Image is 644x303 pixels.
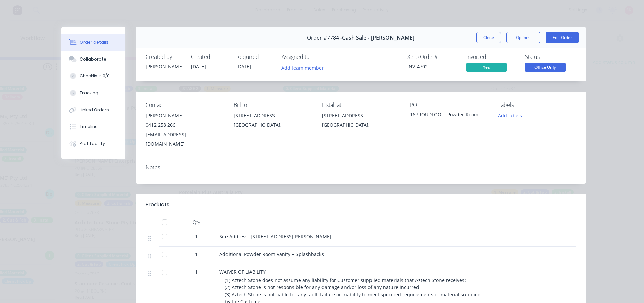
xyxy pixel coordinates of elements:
div: [STREET_ADDRESS] [234,111,311,120]
div: [GEOGRAPHIC_DATA], [322,120,399,130]
button: Add labels [495,111,526,120]
div: Contact [146,102,223,108]
button: Linked Orders [61,101,125,118]
div: PO [410,102,487,108]
div: Xero Order # [407,54,458,60]
button: Office Only [525,63,566,73]
div: Invoiced [466,54,517,60]
div: Assigned to [282,54,349,60]
div: Install at [322,102,399,108]
span: 1 [195,233,198,240]
button: Order details [61,34,125,51]
div: Collaborate [80,56,106,62]
button: Edit Order [546,32,579,43]
div: [EMAIL_ADDRESS][DOMAIN_NAME] [146,130,223,149]
div: Tracking [80,90,98,96]
div: Bill to [234,102,311,108]
div: Created [191,54,228,60]
span: Order #7784 - [307,34,342,41]
button: Checklists 0/0 [61,68,125,85]
button: Add team member [278,63,327,72]
div: Order details [80,39,109,45]
div: Notes [146,164,576,171]
button: Options [506,32,540,43]
div: 16PROUDFOOT- Powder Room [410,111,487,120]
div: Status [525,54,576,60]
span: Cash Sale - [PERSON_NAME] [342,34,414,41]
div: Created by [146,54,183,60]
button: Add team member [282,63,328,72]
span: Office Only [525,63,566,71]
div: Products [146,201,169,209]
button: Tracking [61,85,125,101]
div: [STREET_ADDRESS][GEOGRAPHIC_DATA], [322,111,399,133]
span: 1 [195,268,198,275]
div: [STREET_ADDRESS][GEOGRAPHIC_DATA], [234,111,311,133]
span: [DATE] [236,63,251,70]
div: Required [236,54,273,60]
div: [GEOGRAPHIC_DATA], [234,120,311,130]
span: Additional Powder Room Vanity + Splashbacks [219,251,324,257]
button: Profitability [61,135,125,152]
div: Linked Orders [80,107,109,113]
button: Collaborate [61,51,125,68]
div: Timeline [80,124,98,130]
span: WAIVER OF LIABILITY [219,269,266,275]
span: 1 [195,251,198,258]
div: [PERSON_NAME] [146,63,183,70]
span: Yes [466,63,507,71]
button: Close [476,32,501,43]
div: [STREET_ADDRESS] [322,111,399,120]
span: Site Address: [STREET_ADDRESS][PERSON_NAME] [219,233,331,240]
div: 0412 258 266 [146,120,223,130]
div: [PERSON_NAME]0412 258 266[EMAIL_ADDRESS][DOMAIN_NAME] [146,111,223,149]
div: INV-4702 [407,63,458,70]
span: [DATE] [191,63,206,70]
div: [PERSON_NAME] [146,111,223,120]
button: Timeline [61,118,125,135]
div: Profitability [80,141,105,147]
div: Qty [176,215,217,229]
div: Checklists 0/0 [80,73,110,79]
div: Labels [498,102,576,108]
